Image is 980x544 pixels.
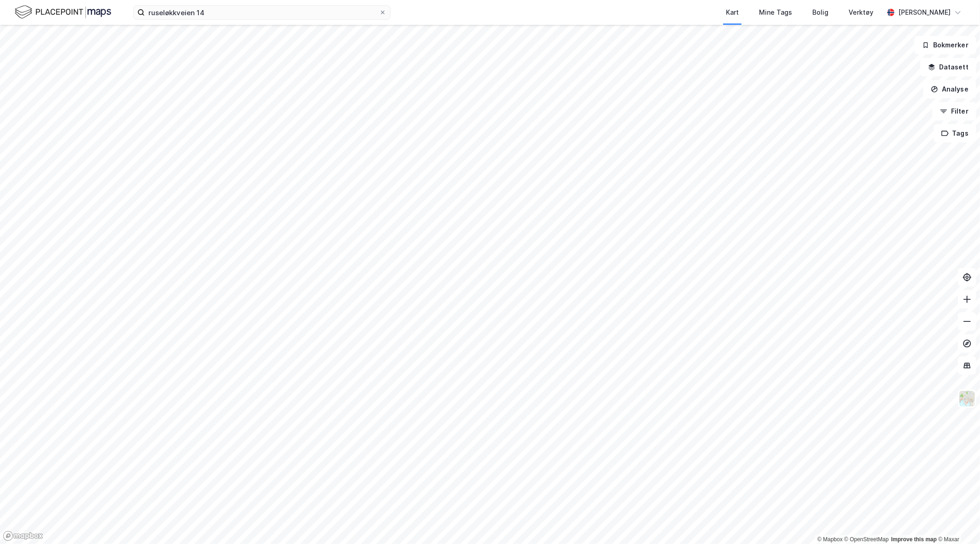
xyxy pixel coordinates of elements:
[844,536,889,543] a: OpenStreetMap
[934,500,980,544] iframe: Chat Widget
[932,102,976,120] button: Filter
[934,500,980,544] div: Kontrollprogram for chat
[920,58,976,76] button: Datasett
[726,7,739,18] div: Kart
[923,80,976,98] button: Analyse
[759,7,792,18] div: Mine Tags
[15,4,111,20] img: logo.f888ab2527a4732fd821a326f86c7f29.svg
[812,7,828,18] div: Bolig
[3,531,43,541] a: Mapbox homepage
[934,124,976,143] button: Tags
[145,6,379,19] input: Søk på adresse, matrikkel, gårdeiere, leietakere eller personer
[958,390,976,407] img: Z
[914,36,976,54] button: Bokmerker
[849,7,873,18] div: Verktøy
[891,536,937,543] a: Improve this map
[817,536,843,543] a: Mapbox
[898,7,951,18] div: [PERSON_NAME]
